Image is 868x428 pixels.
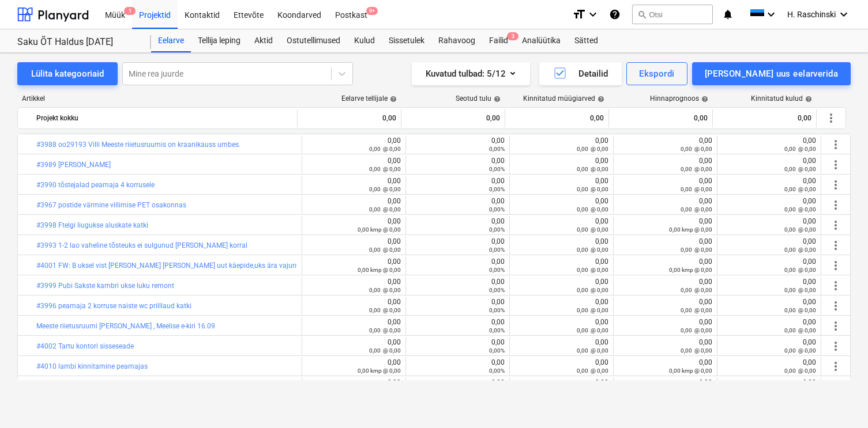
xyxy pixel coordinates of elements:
div: 0,00 [307,257,401,274]
div: 0,00 [722,378,816,395]
div: 0,00 [510,109,604,127]
small: 0,00 @ 0,00 [577,206,608,213]
a: #3990 tõstejalad peamaja 4 korrusele [36,181,155,189]
small: 0,00 @ 0,00 [577,327,608,334]
div: 0,00 [307,197,401,213]
a: Eelarve [151,29,191,52]
div: 0,00 [722,358,816,374]
div: 0,00 [722,338,816,354]
div: 0,00 [307,298,401,314]
small: 0,00% [489,186,505,192]
small: 0,00 @ 0,00 [369,327,401,334]
small: 0,00 @ 0,00 [577,347,608,354]
small: 0,00% [489,327,505,334]
small: 0,00 @ 0,00 [784,287,816,293]
div: 0,00 [411,177,505,193]
span: Rohkem tegevusi [829,299,843,313]
span: Rohkem tegevusi [829,238,843,252]
small: 0,00 @ 0,00 [784,368,816,374]
div: 0,00 [618,257,712,274]
a: #3993 1-2 lao vaheline tõsteuks ei sulgunud [PERSON_NAME] korral [36,241,247,249]
div: 0,00 [411,237,505,253]
div: 0,00 [618,177,712,193]
small: 0,00 @ 0,00 [681,146,712,152]
div: 0,00 [722,177,816,193]
div: 0,00 [411,278,505,294]
div: 0,00 [411,338,505,354]
div: 0,00 [618,237,712,253]
span: Rohkem tegevusi [829,359,843,373]
a: #3998 Ftelgi liugukse aluskate katki [36,221,148,229]
div: Kinnitatud müügiarved [523,94,604,103]
small: 0,00% [489,146,505,152]
div: Artikkel [17,94,298,103]
span: 9+ [366,7,378,15]
div: 0,00 [618,197,712,213]
small: 0,00 @ 0,00 [784,226,816,233]
span: Rohkem tegevusi [829,319,843,333]
small: 0,00 kmp @ 0,00 [669,267,712,273]
div: 0,00 [514,358,608,374]
div: 0,00 [722,278,816,294]
small: 0,00 @ 0,00 [784,206,816,213]
div: Detailid [553,66,608,81]
button: [PERSON_NAME] uus eelarverida [692,62,851,85]
div: 0,00 [514,237,608,253]
span: help [388,96,397,103]
small: 0,00 @ 0,00 [369,287,401,293]
button: Ekspordi [626,62,687,85]
a: Aktid [247,29,280,52]
div: 0,00 [722,318,816,334]
small: 0,00 @ 0,00 [681,287,712,293]
a: Tellija leping [191,29,247,52]
a: #3999 Pubi Sakste kambri ukse luku remont [36,282,174,290]
div: Ostutellimused [280,29,347,52]
div: 0,00 [307,358,401,374]
div: Kuvatud tulbad : 5/12 [426,66,516,81]
div: 0,00 [406,109,500,127]
small: 0,00 @ 0,00 [681,166,712,172]
span: 3 [507,32,518,40]
small: 0,00 @ 0,00 [577,267,608,273]
a: #4002 Tartu kontori sisseseade [36,342,134,350]
div: 0,00 [722,298,816,314]
div: Failid [482,29,515,52]
span: help [803,96,812,103]
div: 0,00 [722,137,816,153]
small: 0,00 @ 0,00 [784,347,816,354]
button: Lülita kategooriaid [17,62,118,85]
div: 0,00 [411,137,505,153]
div: [PERSON_NAME] uus eelarverida [705,66,838,81]
div: Ekspordi [639,66,674,81]
div: 0,00 [307,318,401,334]
small: 0,00 @ 0,00 [577,186,608,192]
small: 0,00 @ 0,00 [784,146,816,152]
div: 0,00 [618,217,712,233]
small: 0,00% [489,166,505,172]
span: Rohkem tegevusi [829,259,843,272]
small: 0,00 @ 0,00 [369,166,401,172]
div: 0,00 [307,177,401,193]
div: Kinnitatud kulud [751,94,812,103]
small: 0,00 @ 0,00 [681,206,712,213]
button: Detailid [539,62,622,85]
small: 0,00% [489,267,505,273]
small: 0,00 @ 0,00 [369,347,401,354]
div: Projekt kokku [36,109,292,127]
div: Eelarve tellijale [341,94,397,103]
a: Rahavoog [431,29,482,52]
small: 0,00 @ 0,00 [369,247,401,253]
small: 0,00 @ 0,00 [784,166,816,172]
small: 0,00 @ 0,00 [681,307,712,313]
div: 0,00 [618,137,712,153]
small: 0,00 @ 0,00 [369,206,401,213]
small: 0,00 @ 0,00 [577,368,608,374]
small: 0,00% [489,347,505,354]
div: 0,00 [411,298,505,314]
small: 0,00% [489,247,505,253]
a: Failid3 [482,29,515,52]
span: help [595,96,604,103]
a: #3989 [PERSON_NAME] [36,161,111,169]
div: 0,00 [307,157,401,173]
